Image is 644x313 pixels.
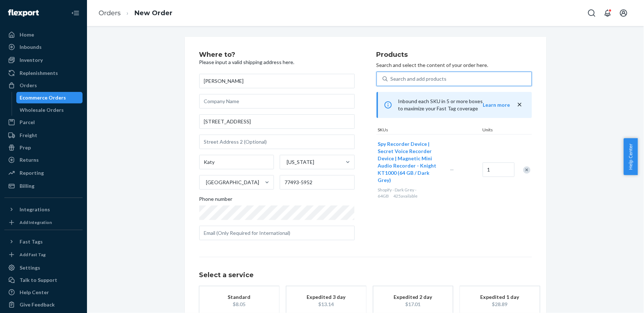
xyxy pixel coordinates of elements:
div: Wholesale Orders [20,106,64,114]
a: Orders [99,9,121,17]
a: Orders [4,80,83,91]
button: Open account menu [616,6,631,20]
a: Freight [4,130,83,141]
button: Learn more [483,101,510,109]
div: Standard [210,293,268,301]
div: $17.01 [384,301,442,308]
div: Add Integration [20,219,52,225]
div: Search and add products [391,75,447,83]
h2: Where to? [199,51,355,59]
button: Help Center [624,138,638,175]
a: Replenishments [4,67,83,79]
div: Add Fast Tag [20,251,46,258]
div: $8.05 [210,301,268,308]
a: Reporting [4,167,83,179]
div: SKUs [377,127,481,134]
a: Add Integration [4,218,83,227]
input: Email (Only Required for International) [199,226,355,240]
a: Talk to Support [4,274,83,286]
div: [US_STATE] [287,158,314,166]
div: Remove Item [523,166,531,174]
a: Returns [4,154,83,166]
button: Fast Tags [4,236,83,248]
div: Prep [20,144,31,151]
a: Billing [4,180,83,192]
input: Quantity [483,162,515,177]
a: Ecommerce Orders [16,92,83,103]
input: [GEOGRAPHIC_DATA] [205,179,206,186]
div: Expedited 2 day [384,293,442,301]
div: Talk to Support [20,276,57,284]
div: Returns [20,156,39,164]
p: Search and select the content of your order here. [377,62,532,69]
div: Billing [20,182,34,190]
input: Street Address [199,114,355,129]
span: Phone number [199,195,233,206]
input: ZIP Code [280,175,355,190]
input: [US_STATE] [286,158,287,166]
div: Parcel [20,119,35,126]
p: Please input a valid shipping address here. [199,59,355,66]
div: [GEOGRAPHIC_DATA] [206,179,259,186]
a: Inventory [4,54,83,66]
a: Inbounds [4,41,83,53]
div: Ecommerce Orders [20,94,66,101]
button: Spy Recorder Device | Secret Voice Recorder Device | Magnetic Mini Audio Recorder - Knight KT1000... [378,140,441,184]
div: Give Feedback [20,301,55,308]
input: Street Address 2 (Optional) [199,135,355,149]
span: Shopify - Dark Grey - 64GB [378,187,417,199]
span: — [450,166,454,173]
input: First & Last Name [199,74,355,88]
h1: Select a service [199,272,532,279]
button: Open notifications [601,6,615,20]
div: Inbound each SKU in 5 or more boxes to maximize your Fast Tag coverage [377,92,532,118]
span: Spy Recorder Device | Secret Voice Recorder Device | Magnetic Mini Audio Recorder - Knight KT1000... [378,141,437,183]
div: Fast Tags [20,238,43,245]
button: Close Navigation [68,6,83,20]
input: Company Name [199,94,355,109]
div: Expedited 3 day [297,293,355,301]
div: Home [20,31,34,38]
a: Wholesale Orders [16,104,83,116]
button: Integrations [4,204,83,215]
span: 425 available [394,193,418,199]
div: $28.89 [471,301,529,308]
div: Settings [20,264,40,271]
div: Expedited 1 day [471,293,529,301]
a: Home [4,29,83,41]
img: Flexport logo [8,9,39,17]
div: Integrations [20,206,50,213]
div: Inventory [20,56,43,64]
input: City [199,155,274,169]
div: Orders [20,82,37,89]
div: Replenishments [20,69,58,77]
div: Freight [20,132,37,139]
button: Open Search Box [585,6,599,20]
button: Give Feedback [4,299,83,310]
a: Parcel [4,117,83,128]
a: Settings [4,262,83,274]
div: $13.14 [297,301,355,308]
div: Help Center [20,289,49,296]
div: Units [481,127,514,134]
button: close [516,101,523,109]
div: Inbounds [20,43,42,51]
a: Add Fast Tag [4,250,83,259]
div: Reporting [20,169,44,177]
a: New Order [134,9,173,17]
ol: breadcrumbs [93,3,178,24]
a: Help Center [4,287,83,298]
a: Prep [4,142,83,153]
h2: Products [377,51,532,59]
